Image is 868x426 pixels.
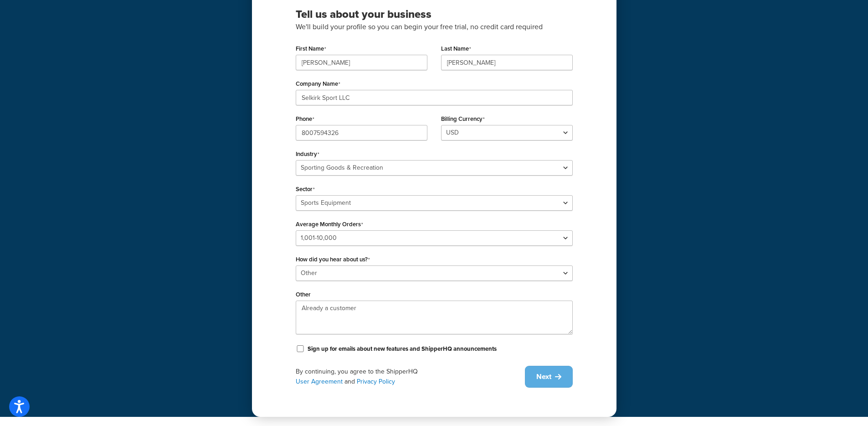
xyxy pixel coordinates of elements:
[296,367,525,387] div: By continuing, you agree to the ShipperHQ and
[296,186,315,193] label: Sector
[296,151,319,158] label: Industry
[296,301,573,334] textarea: Already a customer
[296,256,370,263] label: How did you hear about us?
[308,345,497,353] label: Sign up for emails about new features and ShipperHQ announcements
[296,21,573,33] p: We'll build your profile so you can begin your free trial, no credit card required
[296,45,326,52] label: First Name
[296,221,363,228] label: Average Monthly Orders
[296,115,314,123] label: Phone
[441,115,485,123] label: Billing Currency
[296,80,340,88] label: Company Name
[296,7,573,21] h3: Tell us about your business
[441,45,471,52] label: Last Name
[296,377,343,386] a: User Agreement
[296,291,311,298] label: Other
[357,377,395,386] a: Privacy Policy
